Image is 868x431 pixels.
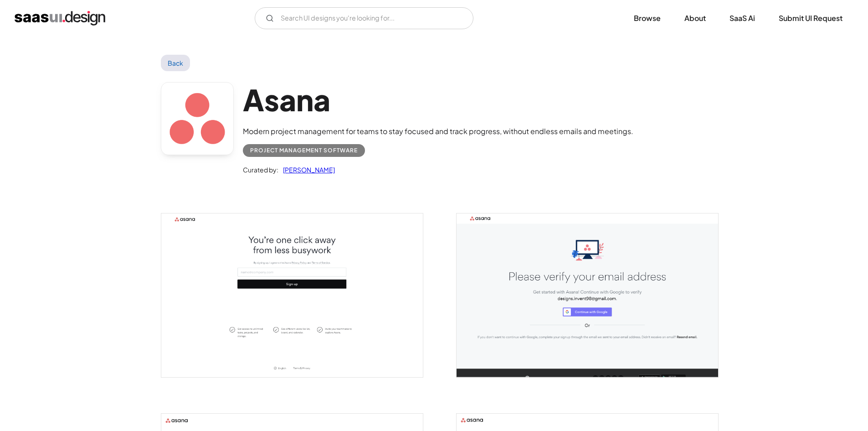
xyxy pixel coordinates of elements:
[623,8,672,28] a: Browse
[15,11,105,26] a: home
[278,164,335,175] a: [PERSON_NAME]
[255,7,473,29] input: Search UI designs you're looking for...
[673,8,717,28] a: About
[243,126,633,137] div: Modern project management for teams to stay focused and track progress, without endless emails an...
[719,8,766,28] a: SaaS Ai
[243,82,633,117] h1: Asana
[457,213,718,377] a: open lightbox
[255,7,473,29] form: Email Form
[457,213,718,377] img: 641587450ae7f2c7116f46b3_Asana%20Signup%20Screen-1.png
[250,145,358,156] div: Project Management Software
[161,55,190,71] a: Back
[243,164,278,175] div: Curated by:
[161,213,423,377] img: 6415873f198228c967b50281_Asana%20Signup%20Screen.png
[768,8,853,28] a: Submit UI Request
[161,213,423,377] a: open lightbox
